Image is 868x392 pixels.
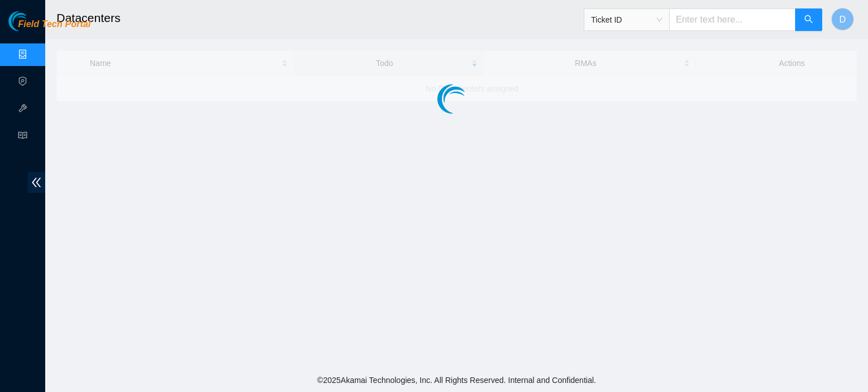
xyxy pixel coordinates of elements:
[591,11,662,28] span: Ticket ID
[45,368,868,392] footer: © 2025 Akamai Technologies, Inc. All Rights Reserved. Internal and Confidential.
[795,8,822,31] button: search
[28,172,45,193] span: double-left
[8,20,90,35] a: Akamai TechnologiesField Tech Portal
[839,12,846,27] span: D
[18,19,90,30] span: Field Tech Portal
[669,8,796,31] input: Enter text here...
[18,126,27,148] span: read
[8,11,57,31] img: Akamai Technologies
[831,8,854,30] button: D
[804,15,813,25] span: search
